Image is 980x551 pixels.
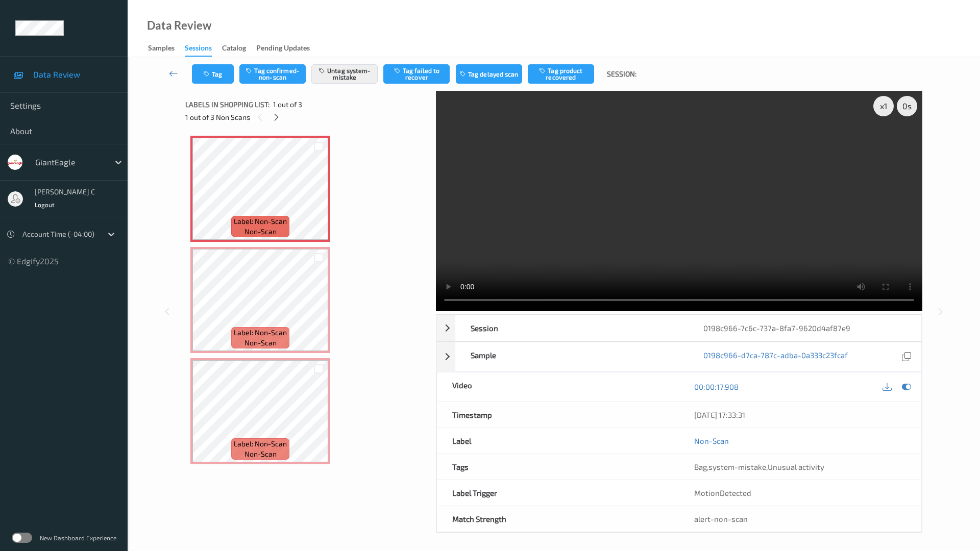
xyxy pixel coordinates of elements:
[244,449,277,459] span: non-scan
[456,64,522,84] button: Tag delayed scan
[694,436,729,446] a: Non-Scan
[273,99,302,110] span: 1 out of 3
[256,41,320,56] a: Pending Updates
[768,462,824,471] span: Unusual activity
[708,462,766,471] span: system-mistake
[147,20,211,31] div: Data Review
[679,480,921,506] div: MotionDetected
[703,350,848,364] a: 0198c966-d7ca-787c-adba-0a333c23fcaf
[528,64,594,84] button: Tag product recovered
[437,480,679,506] div: Label Trigger
[694,462,824,471] span: , ,
[234,439,287,449] span: Label: Non-Scan
[185,41,222,57] a: Sessions
[437,454,679,480] div: Tags
[873,96,894,116] div: x 1
[694,514,906,524] div: alert-non-scan
[694,462,707,471] span: Bag
[222,43,246,56] div: Catalog
[239,64,306,84] button: Tag confirmed-non-scan
[437,402,679,428] div: Timestamp
[694,410,906,420] div: [DATE] 17:33:31
[436,315,922,341] div: Session0198c966-7c6c-737a-8fa7-9620d4af87e9
[437,506,679,532] div: Match Strength
[222,41,256,56] a: Catalog
[688,315,921,341] div: 0198c966-7c6c-737a-8fa7-9620d4af87e9
[455,342,689,371] div: Sample
[607,69,636,79] span: Session:
[192,64,234,84] button: Tag
[256,43,310,56] div: Pending Updates
[311,64,378,84] button: Untag system-mistake
[185,111,429,123] div: 1 out of 3 Non Scans
[244,338,277,348] span: non-scan
[234,328,287,338] span: Label: Non-Scan
[455,315,689,341] div: Session
[244,227,277,237] span: non-scan
[148,43,175,56] div: Samples
[185,43,212,57] div: Sessions
[437,372,679,402] div: Video
[185,99,269,110] span: Labels in shopping list:
[234,216,287,227] span: Label: Non-Scan
[383,64,450,84] button: Tag failed to recover
[897,96,917,116] div: 0 s
[148,41,185,56] a: Samples
[436,342,922,372] div: Sample0198c966-d7ca-787c-adba-0a333c23fcaf
[694,382,739,392] a: 00:00:17.908
[437,428,679,454] div: Label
